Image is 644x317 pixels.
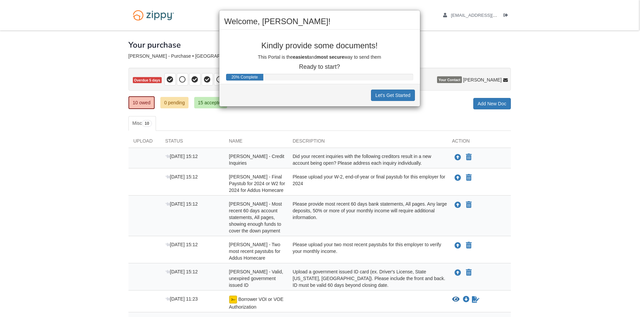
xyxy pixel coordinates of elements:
b: easiest [293,54,309,60]
p: Ready to start? [224,64,415,70]
b: most secure [317,54,344,60]
div: Progress Bar [226,74,264,81]
p: Kindly provide some documents! [224,41,415,50]
h2: Welcome, [PERSON_NAME]! [224,17,415,26]
p: This Portal is the and way to send them [224,54,415,60]
button: Let's Get Started [371,90,415,101]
